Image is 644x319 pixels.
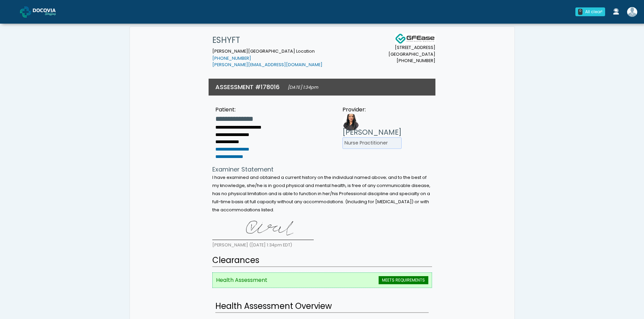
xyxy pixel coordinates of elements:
div: 0 [578,9,582,15]
h2: Health Assessment Overview [215,300,429,313]
h3: [PERSON_NAME] [342,127,402,137]
a: 0 All clear! [571,5,609,19]
img: Docovia [20,6,31,18]
small: I have examined and obtained a current history on the individual named above; and to the best of ... [212,175,430,213]
a: [PHONE_NUMBER] [212,55,251,61]
img: Docovia [33,8,67,15]
h3: ASSESSMENT #178016 [215,83,280,91]
span: MEETS REQUIREMENTS [379,276,428,284]
small: [DATE] 1:34pm [288,84,318,90]
div: All clear! [585,9,602,15]
h4: Examiner Statement [212,166,432,173]
a: [PERSON_NAME][EMAIL_ADDRESS][DOMAIN_NAME] [212,62,323,68]
img: Docovia Staffing Logo [395,33,435,44]
img: Provider image [342,114,359,131]
h2: Clearances [212,254,432,267]
a: Docovia [20,1,67,23]
small: [PERSON_NAME][GEOGRAPHIC_DATA] Location [212,48,323,68]
img: Shakerra Crippen [627,7,637,17]
div: Patient: [215,106,261,114]
small: [STREET_ADDRESS] [GEOGRAPHIC_DATA] [PHONE_NUMBER] [388,44,435,64]
small: [PERSON_NAME] ([DATE] 1:34pm EDT) [212,242,292,248]
div: Provider: [342,106,402,114]
li: Nurse Practitioner [342,137,402,149]
img: vZzwKAAAAAZJREFUAwClMy0rZmx6PwAAAABJRU5ErkJggg== [212,216,314,240]
h1: ESHYFT [212,33,323,47]
li: Health Assessment [212,272,432,288]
